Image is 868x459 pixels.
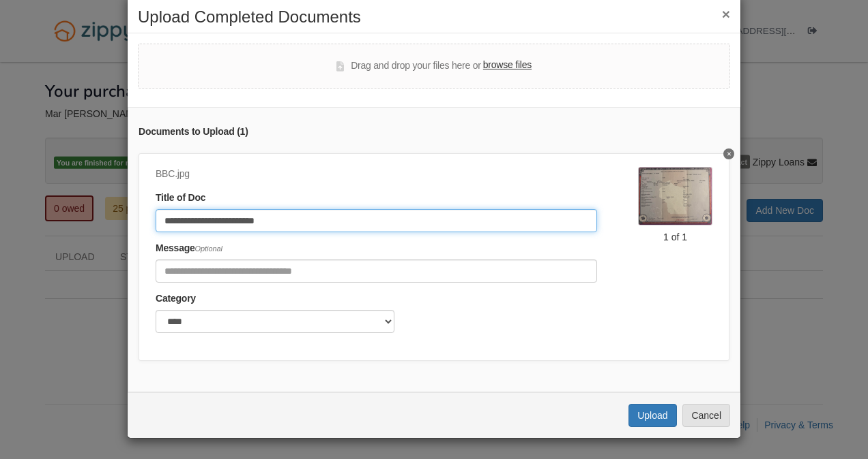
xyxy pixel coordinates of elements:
div: BBC.jpg [156,167,597,182]
button: Delete Brandon Birth Certificate [723,148,734,159]
label: browse files [483,58,532,73]
button: × [722,7,730,21]
h2: Upload Completed Documents [138,8,730,26]
select: Category [156,310,394,333]
div: Documents to Upload ( 1 ) [139,125,729,140]
img: BBC.jpg [638,167,712,225]
label: Category [156,291,196,306]
div: 1 of 1 [638,230,712,244]
input: Document Title [156,209,597,232]
span: Optional [195,244,222,253]
div: Drag and drop your files here or [336,58,532,74]
input: Include any comments on this document [156,259,597,283]
label: Message [156,241,222,256]
button: Upload [628,404,676,427]
button: Cancel [682,404,730,427]
label: Title of Doc [156,191,205,206]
